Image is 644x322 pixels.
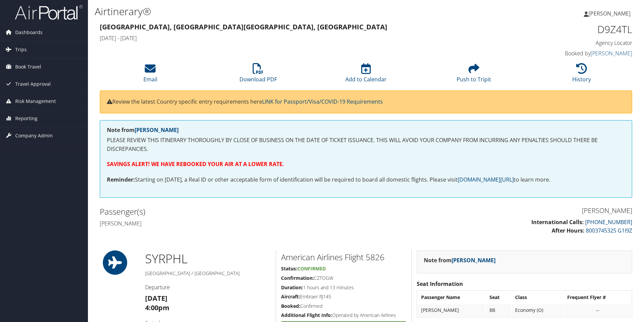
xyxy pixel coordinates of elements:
a: Push to Tripit [457,67,491,83]
span: Trips [15,41,27,58]
span: Company Admin [15,127,53,144]
a: LINK for Passport/Visa/COVID-19 Requirements [262,98,383,105]
th: Class [512,291,563,303]
td: 8B [486,304,511,316]
strong: Confirmation: [281,275,314,281]
a: [PERSON_NAME] [584,3,637,24]
th: Frequent Flyer # [564,291,631,303]
strong: [GEOGRAPHIC_DATA], [GEOGRAPHIC_DATA] [GEOGRAPHIC_DATA], [GEOGRAPHIC_DATA] [100,22,387,31]
h5: Operated by American Airlines [281,312,406,319]
p: PLEASE REVIEW THIS ITINERARY THOROUGHLY BY CLOSE OF BUSINESS ON THE DATE OF TICKET ISSUANCE. THIS... [107,136,625,153]
h2: American Airlines Flight 5826 [281,251,406,263]
h5: CZTOGW [281,275,406,281]
strong: Additional Flight Info: [281,312,332,318]
th: Seat [486,291,511,303]
p: Review the latest Country specific entry requirements here [107,98,625,106]
img: airportal-logo.png [15,4,83,20]
div: -- [567,307,628,313]
a: [PERSON_NAME] [591,50,632,57]
span: Confirmed [297,265,326,272]
strong: Aircraft: [281,293,300,300]
span: Travel Approval [15,76,51,92]
span: Reporting [15,110,38,127]
h4: [PERSON_NAME] [100,220,361,227]
span: Risk Management [15,93,56,110]
h4: [DATE] - [DATE] [100,34,497,42]
h1: D9Z4TL [507,22,632,36]
h4: Booked by [507,50,632,57]
h5: 1 hours and 13 minutes [281,284,406,291]
strong: Note from [107,126,179,134]
strong: Booked: [281,303,300,309]
a: Download PDF [239,67,277,83]
h3: [PERSON_NAME] [371,206,632,215]
span: Book Travel [15,58,41,75]
strong: [DATE] [145,294,167,303]
h1: Airtinerary® [95,4,456,19]
strong: Status: [281,265,297,272]
strong: Duration: [281,284,303,291]
a: Add to Calendar [345,67,387,83]
a: History [572,67,591,83]
h5: Confirmed [281,303,406,310]
strong: After Hours: [552,227,584,234]
h5: [GEOGRAPHIC_DATA] / [GEOGRAPHIC_DATA] [145,270,271,277]
h5: Embraer RJ145 [281,293,406,300]
span: Dashboards [15,24,43,41]
td: Economy (O) [512,304,563,316]
strong: Reminder: [107,176,135,183]
a: [PHONE_NUMBER] [585,218,632,226]
a: [PERSON_NAME] [452,257,496,264]
strong: International Calls: [531,218,584,226]
h2: Passenger(s) [100,206,361,217]
a: [PERSON_NAME] [135,126,179,134]
a: 8003745325 G1I9Z [586,227,632,234]
strong: Note from [424,257,496,264]
h4: Agency Locator [507,39,632,47]
h4: Departure [145,284,271,291]
th: Passenger Name [418,291,485,303]
strong: SAVINGS ALERT! WE HAVE REBOOKED YOUR AIR AT A LOWER RATE. [107,160,284,168]
p: Starting on [DATE], a Real ID or other acceptable form of identification will be required to boar... [107,176,625,184]
td: [PERSON_NAME] [418,304,485,316]
strong: 4:00pm [145,303,169,312]
a: Email [143,67,157,83]
strong: Seat Information [417,280,463,288]
h1: SYR PHL [145,250,271,267]
span: [PERSON_NAME] [589,10,630,17]
a: [DOMAIN_NAME][URL] [458,176,514,183]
